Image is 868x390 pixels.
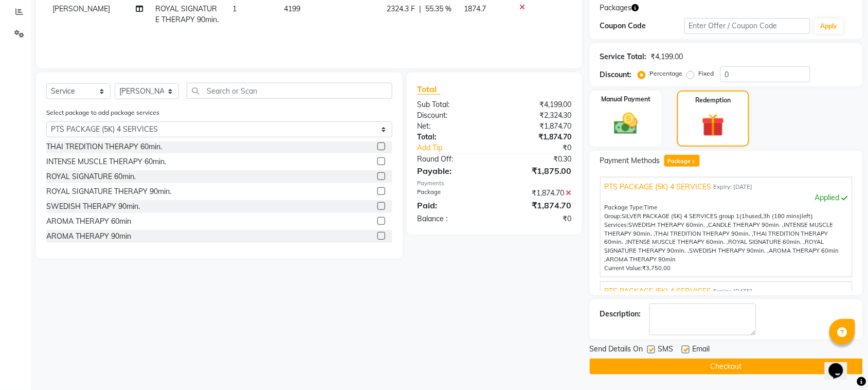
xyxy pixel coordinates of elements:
[600,3,632,13] span: Packages
[494,99,580,110] div: ₹4,199.00
[600,309,641,320] div: Description:
[709,221,784,228] span: CANDLE THERAPY 90min. ,
[601,95,650,104] label: Manual Payment
[409,214,495,224] div: Balance :
[494,214,580,224] div: ₹0
[650,69,683,78] label: Percentage
[714,287,753,296] span: Expiry: [DATE]
[764,212,802,220] span: 3h (180 mins)
[409,99,495,110] div: Sub Total:
[409,110,495,121] div: Discount:
[600,155,660,166] span: Payment Methods
[409,154,495,165] div: Round Off:
[46,216,131,227] div: AROMA THERAPY 60min
[590,344,643,357] span: Send Details On
[605,264,643,272] span: Current Value:
[232,4,237,13] span: 1
[696,96,731,105] label: Redemption
[464,4,486,13] span: 1874.7
[425,4,451,14] span: 55.35 %
[658,344,674,357] span: SMS
[409,188,495,199] div: Package
[643,264,671,272] span: ₹3,750.00
[284,4,300,13] span: 4199
[729,238,805,245] span: ROYAL SIGNATURE 60min. ,
[46,201,140,212] div: SWEDISH THERAPY 90min.
[409,143,509,153] a: Add Tip
[605,286,712,297] span: PTS PACKAGE (5K) 4 SERVICES
[494,110,580,121] div: ₹2,324.30
[695,111,732,139] img: _gift.svg
[699,69,714,78] label: Fixed
[684,18,810,34] input: Enter Offer / Coupon Code
[740,212,749,220] span: (1h
[600,51,647,62] div: Service Total:
[714,183,753,191] span: Expiry: [DATE]
[46,141,162,152] div: THAI TREDITION THERAPY 60min.
[622,212,740,220] span: SILVER PACKAGE (5K) 4 SERVICES group 1
[607,110,645,137] img: _cash.svg
[629,221,709,228] span: SWEDISH THERAPY 60min. ,
[417,179,572,188] div: Payments
[605,204,644,211] span: Package Type:
[815,19,844,34] button: Apply
[664,155,700,167] span: Package
[494,199,580,211] div: ₹1,874.70
[825,349,858,380] iframe: chat widget
[419,4,421,14] span: |
[693,344,710,357] span: Email
[409,132,495,143] div: Total:
[605,247,839,263] span: AROMA THERAPY 60min ,
[605,221,629,228] span: Services:
[46,186,171,197] div: ROYAL SIGNATURE THERAPY 90min.
[52,4,110,13] span: [PERSON_NAME]
[605,221,834,237] span: INTENSE MUSCLE THERAPY 90min. ,
[605,212,622,220] span: Group:
[409,199,495,211] div: Paid:
[644,204,658,211] span: Time
[509,143,580,153] div: ₹0
[627,238,729,245] span: INTENSE MUSCLE THERAPY 60min. ,
[590,359,863,375] button: Checkout
[155,4,219,24] span: ROYAL SIGNATURE THERAPY 90min.
[409,121,495,132] div: Net:
[690,247,769,254] span: SWEDISH THERAPY 90min. ,
[651,51,683,62] div: ₹4,199.00
[605,192,848,203] div: Applied
[417,84,441,95] span: Total
[494,121,580,132] div: ₹1,874.70
[187,83,392,99] input: Search or Scan
[691,159,696,165] span: 3
[46,108,159,117] label: Select package to add package services
[46,156,166,167] div: INTENSE MUSCLE THERAPY 60min.
[600,69,632,80] div: Discount:
[409,165,495,177] div: Payable:
[600,21,684,31] div: Coupon Code
[655,230,753,237] span: THAI TREDITION THERAPY 90min. ,
[606,256,676,263] span: AROMA THERAPY 90min
[622,212,813,220] span: used, left)
[46,171,136,182] div: ROYAL SIGNATURE 60min.
[494,165,580,177] div: ₹1,875.00
[494,154,580,165] div: ₹0.30
[387,4,415,14] span: 2324.3 F
[46,231,131,242] div: AROMA THERAPY 90min
[494,188,580,199] div: ₹1,874.70
[605,182,712,192] span: PTS PACKAGE (5K) 4 SERVICES
[494,132,580,143] div: ₹1,874.70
